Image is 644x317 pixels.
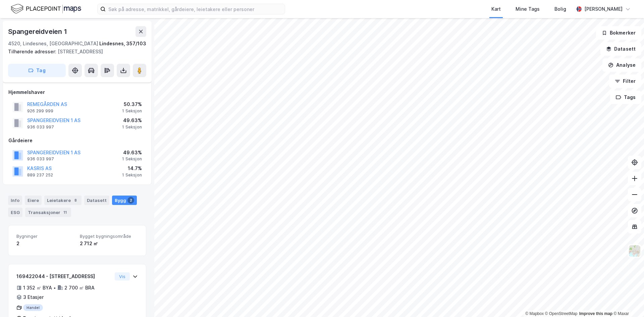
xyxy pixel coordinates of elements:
div: 2 712 ㎡ [80,240,138,248]
button: Filter [609,74,641,88]
div: 4520, Lindesnes, [GEOGRAPHIC_DATA] [8,40,98,48]
a: Improve this map [579,311,612,316]
div: 8 [72,197,79,204]
div: 49.63% [122,149,142,157]
div: Info [8,196,22,205]
div: 1 Seksjon [122,172,142,178]
div: Transaksjoner [25,208,71,217]
div: 50.37% [122,100,142,108]
div: 1 Seksjon [122,156,142,162]
div: Hjemmelshaver [8,88,146,96]
div: Spangereidveien 1 [8,26,68,37]
button: Analyse [602,58,641,72]
div: 11 [62,209,68,216]
img: logo.f888ab2527a4732fd821a326f86c7f29.svg [11,3,81,15]
div: 1 352 ㎡ BYA [23,284,52,292]
button: Tags [610,91,641,104]
div: ESG [8,208,22,217]
button: Vis [115,272,130,280]
a: OpenStreetMap [545,311,578,316]
button: Datasett [600,42,641,56]
div: Kart [491,5,501,13]
input: Søk på adresse, matrikkel, gårdeiere, leietakere eller personer [106,4,285,14]
div: Gårdeiere [8,137,146,145]
div: Bygg [112,196,137,205]
button: Bokmerker [596,26,641,40]
div: Lindesnes, 357/103 [99,40,146,48]
span: Tilhørende adresser: [8,49,58,54]
div: Bolig [554,5,566,13]
div: Mine Tags [516,5,540,13]
div: [PERSON_NAME] [584,5,623,13]
iframe: Chat Widget [610,285,644,317]
div: 2 [127,197,134,204]
div: 936 033 997 [27,156,54,162]
button: Tag [8,64,66,77]
div: [STREET_ADDRESS] [8,48,141,56]
div: 2 700 ㎡ BRA [64,284,95,292]
div: Datasett [84,196,109,205]
div: Eiere [25,196,42,205]
div: 2 [16,240,74,248]
div: Kontrollprogram for chat [610,285,644,317]
div: 1 Seksjon [122,108,142,114]
span: Bygninger [16,233,74,239]
div: • [53,285,56,290]
a: Mapbox [525,311,544,316]
div: 936 033 997 [27,124,54,130]
div: 169422044 - [STREET_ADDRESS] [16,272,112,280]
div: 49.63% [122,116,142,124]
div: 3 Etasjer [23,293,44,301]
span: Bygget bygningsområde [80,233,138,239]
div: 1 Seksjon [122,124,142,130]
img: Z [628,245,641,257]
div: 889 237 252 [27,172,53,178]
div: 926 299 999 [27,108,53,114]
div: 14.7% [122,164,142,172]
div: Leietakere [44,196,82,205]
